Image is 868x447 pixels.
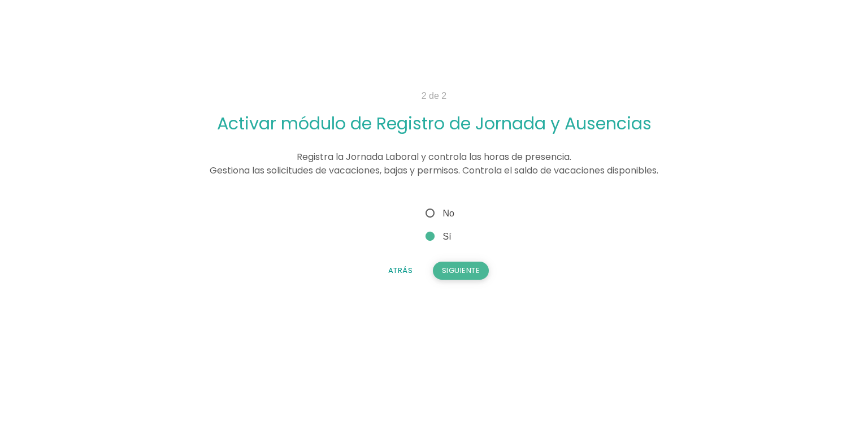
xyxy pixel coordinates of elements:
button: Atrás [379,262,422,280]
p: 2 de 2 [130,89,737,103]
span: Sí [423,229,452,244]
h2: Activar módulo de Registro de Jornada y Ausencias [130,114,737,133]
span: Registra la Jornada Laboral y controla las horas de presencia. Gestiona las solicitudes de vacaci... [210,150,658,177]
span: No [423,206,454,220]
button: Siguiente [433,262,489,280]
